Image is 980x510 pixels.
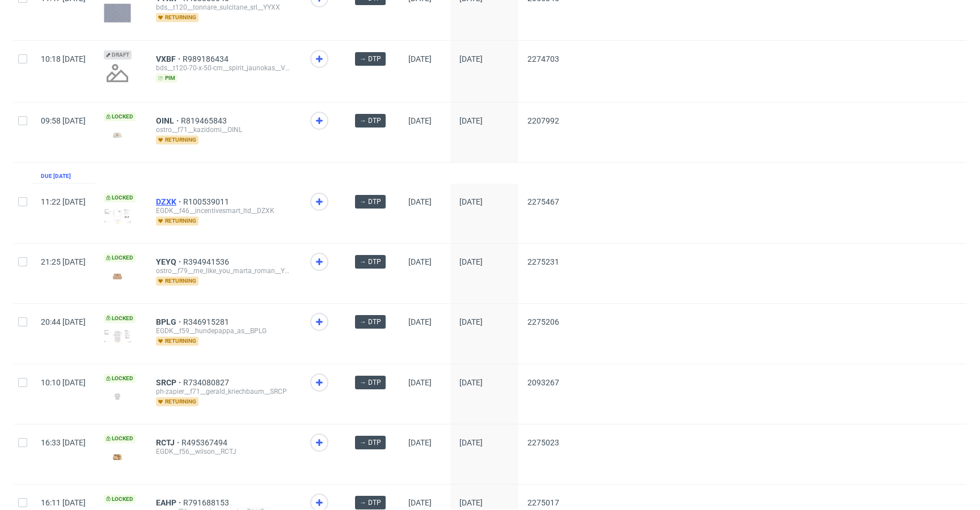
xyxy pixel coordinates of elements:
div: bds__t120-70-x-50-cm__spirit_jaunokas__VXBF [156,63,292,73]
img: version_two_editor_design [104,449,131,465]
span: → DTP [360,437,381,448]
div: ph-zapier__f71__gerald_kriechbaum__SRCP [156,387,292,396]
span: [DATE] [408,257,432,266]
span: → DTP [360,257,381,267]
a: DZXK [156,197,183,206]
span: [DATE] [459,54,483,63]
div: EGDK__f46__incentivesmart_ltd__DZXK [156,206,292,215]
span: Locked [104,495,136,504]
span: R495367494 [181,438,230,447]
span: returning [156,13,198,22]
span: [DATE] [408,498,432,507]
a: VXBF [156,54,183,63]
a: R819465843 [181,116,229,125]
span: [DATE] [408,378,432,387]
span: returning [156,216,198,226]
span: returning [156,337,198,346]
span: Locked [104,314,136,323]
a: SRCP [156,378,183,387]
span: 20:44 [DATE] [41,317,86,326]
img: version_two_editor_design.png [104,390,131,403]
div: ostro__f71__kazidomi__OINL [156,125,292,134]
span: 2275017 [527,498,559,507]
img: version_two_editor_design [104,269,131,284]
span: 10:18 [DATE] [41,54,86,63]
span: 2275023 [527,438,559,447]
a: R394941536 [183,257,231,266]
div: bds__t120__tonnare_sulcitane_srl__YYXX [156,3,292,12]
div: ostro__f79__me_like_you_marta_roman__YEYQ [156,266,292,275]
img: version_two_editor_design.png [104,209,131,223]
a: R100539011 [183,197,231,206]
span: [DATE] [459,116,483,125]
span: [DATE] [408,438,432,447]
span: [DATE] [408,317,432,326]
span: [DATE] [408,197,432,206]
a: R791688153 [183,498,231,507]
span: Locked [104,112,136,121]
img: version_two_editor_design [104,127,131,143]
div: EGDK__f59__hundepappa_as__BPLG [156,326,292,335]
span: 16:33 [DATE] [41,438,86,447]
a: R989186434 [183,54,231,63]
a: YEYQ [156,257,183,266]
span: 16:11 [DATE] [41,498,86,507]
span: 21:25 [DATE] [41,257,86,266]
span: Locked [104,374,136,383]
span: [DATE] [459,317,483,326]
span: 2275467 [527,197,559,206]
span: BPLG [156,317,183,326]
span: [DATE] [459,197,483,206]
span: [DATE] [459,438,483,447]
span: [DATE] [459,378,483,387]
span: 2274703 [527,54,559,63]
div: Due [DATE] [41,172,71,181]
span: → DTP [360,377,381,388]
img: version_two_editor_design.png [104,330,131,343]
a: R346915281 [183,317,231,326]
span: 2207992 [527,116,559,125]
a: EAHP [156,498,183,507]
div: EGDK__f56__wilson__RCTJ [156,447,292,456]
span: returning [156,397,198,406]
span: [DATE] [459,498,483,507]
span: Draft [104,50,132,59]
img: no_design.png [104,59,131,87]
span: Locked [104,434,136,443]
span: 2275231 [527,257,559,266]
span: [DATE] [408,116,432,125]
span: → DTP [360,498,381,508]
span: → DTP [360,116,381,126]
span: → DTP [360,317,381,327]
span: 11:22 [DATE] [41,197,86,206]
span: [DATE] [459,257,483,266]
a: RCTJ [156,438,181,447]
span: 10:10 [DATE] [41,378,86,387]
a: R734080827 [183,378,231,387]
span: Locked [104,193,136,202]
span: returning [156,277,198,286]
span: → DTP [360,197,381,207]
a: OINL [156,116,181,125]
span: 09:58 [DATE] [41,116,86,125]
img: version_two_editor_data [104,3,131,23]
span: → DTP [360,54,381,64]
span: [DATE] [408,54,432,63]
span: 2275206 [527,317,559,326]
span: 2093267 [527,378,559,387]
span: returning [156,135,198,144]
